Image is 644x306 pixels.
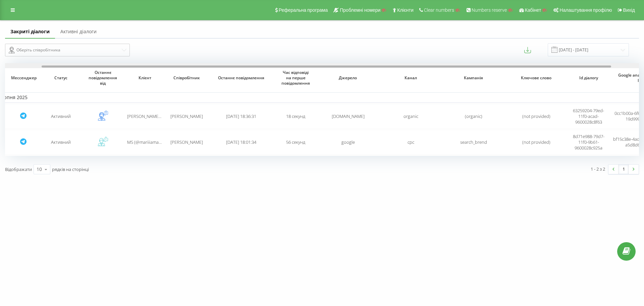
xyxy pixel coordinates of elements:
[127,113,182,119] span: [PERSON_NAME] (@julldem)
[45,75,77,81] span: Статус
[573,133,604,151] span: 8d71e988-79d7-11f0-9b61-9600028c925a
[397,7,414,13] span: Клієнти
[323,75,373,81] span: Джерело
[170,139,203,145] span: [PERSON_NAME]
[5,25,55,39] a: Закриті діалоги
[559,7,612,13] span: Налаштування профілю
[170,113,203,119] span: [PERSON_NAME]
[573,107,604,125] span: 63259204-79ed-11f0-acad-9600028c8f63
[424,7,454,13] span: Clear numbers
[280,70,312,86] span: Час відповіді на перше повідомлення
[127,139,166,145] span: MS (@mariiiamariia)
[340,7,380,13] span: Проблемні номери
[619,165,629,174] a: 1
[279,7,328,13] span: Реферальна програма
[404,113,418,119] span: organic
[11,75,35,81] span: Мессенджер
[341,139,355,145] span: google
[275,104,317,129] td: 18 секунд
[511,75,561,81] span: Ключове слово
[623,7,635,13] span: Вихід
[40,130,82,155] td: Активний
[5,166,32,172] span: Відображати
[52,166,89,172] span: рядків на сторінці
[332,113,365,119] span: [DOMAIN_NAME]
[9,46,121,54] div: Оберіть співробітника
[171,75,203,81] span: Співробітник
[214,75,268,81] span: Останнє повідомлення
[522,113,550,119] span: (not provided)
[591,166,605,172] div: 1 - 2 з 2
[573,75,604,81] span: Id діалогу
[40,104,82,129] td: Активний
[460,139,487,145] span: search_brend
[275,130,317,155] td: 56 секунд
[87,70,119,86] span: Останнє повідомлення від
[55,25,102,39] a: Активні діалоги
[465,113,482,119] span: (organic)
[226,113,256,119] span: [DATE] 18:36:31
[448,75,498,81] span: Кампанія
[226,139,256,145] span: [DATE] 18:01:34
[129,75,161,81] span: Клієнт
[472,7,507,13] span: Numbers reserve
[522,139,550,145] span: (not provided)
[525,7,541,13] span: Кабінет
[408,139,414,145] span: cpc
[524,47,531,53] button: Експортувати повідомлення
[37,166,42,173] div: 10
[385,75,436,81] span: Канал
